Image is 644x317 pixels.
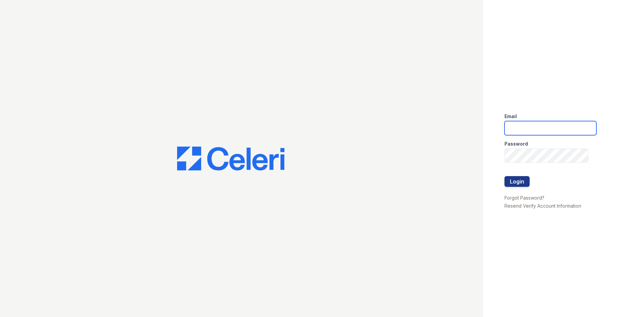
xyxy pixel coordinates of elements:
[504,195,544,201] a: Forgot Password?
[504,141,528,147] label: Password
[504,113,517,120] label: Email
[504,176,530,187] button: Login
[177,147,284,171] img: CE_Logo_Blue-a8612792a0a2168367f1c8372b55b34899dd931a85d93a1a3d3e32e68fde9ad4.png
[504,203,581,209] a: Resend Verify Account Information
